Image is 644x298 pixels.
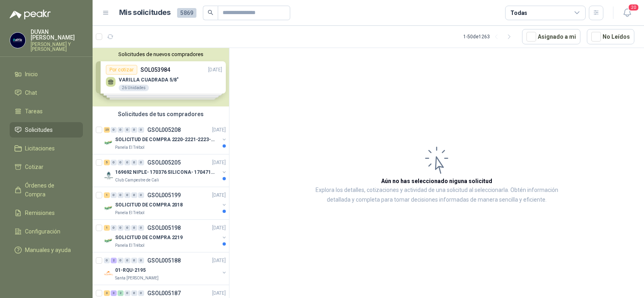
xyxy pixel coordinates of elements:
span: Tareas [25,107,43,116]
p: [DATE] [212,192,226,199]
p: Club Campestre de Cali [115,177,159,183]
div: 5 [104,160,110,165]
div: 0 [131,160,137,165]
div: Solicitudes de nuevos compradoresPor cotizarSOL053984[DATE] VARILLA CUADRADA 5/8"26 UnidadesPor c... [93,48,229,106]
span: Inicio [25,70,38,79]
button: Solicitudes de nuevos compradores [96,51,226,57]
span: Solicitudes [25,125,53,134]
p: [PERSON_NAME] Y [PERSON_NAME] [31,42,83,52]
span: Manuales y ayuda [25,246,71,254]
div: 0 [118,160,124,165]
h1: Mis solicitudes [119,7,171,19]
div: 0 [118,192,124,198]
p: [DATE] [212,126,226,134]
a: Tareas [10,104,83,119]
div: 0 [138,127,144,133]
div: 0 [138,192,144,198]
div: 0 [131,290,137,296]
div: 0 [138,290,144,296]
div: 0 [124,225,130,231]
a: Configuración [10,224,83,239]
p: 01-RQU-2195 [115,267,146,274]
a: 0 2 0 0 0 0 GSOL005188[DATE] Company Logo01-RQU-2195Santa [PERSON_NAME] [104,256,227,281]
div: 1 [104,225,110,231]
div: 0 [131,127,137,133]
div: 2 [111,258,117,263]
div: 0 [124,258,130,263]
span: 20 [628,4,639,11]
div: 0 [111,160,117,165]
div: Todas [510,8,527,17]
span: 5869 [177,8,196,18]
div: 0 [131,225,137,231]
div: 0 [118,258,124,263]
span: Remisiones [25,208,55,217]
div: 0 [131,192,137,198]
p: Panela El Trébol [115,144,144,151]
p: GSOL005199 [147,192,181,198]
p: [DATE] [212,159,226,167]
img: Company Logo [104,236,114,246]
p: [DATE] [212,290,226,297]
p: GSOL005208 [147,127,181,133]
p: [DATE] [212,224,226,232]
button: No Leídos [587,29,634,44]
span: search [208,10,213,15]
p: SOLICITUD DE COMPRA 2018 [115,201,183,209]
p: Explora los detalles, cotizaciones y actividad de una solicitud al seleccionarla. Obtén informaci... [310,185,563,205]
div: 25 [104,127,110,133]
a: Solicitudes [10,122,83,138]
div: 0 [118,225,124,231]
p: GSOL005187 [147,290,181,296]
div: 1 [104,192,110,198]
span: Órdenes de Compra [25,181,75,199]
span: Cotizar [25,163,43,171]
div: 0 [124,160,130,165]
div: 0 [124,127,130,133]
span: Chat [25,88,37,97]
p: Panela El Trébol [115,242,144,249]
a: Remisiones [10,205,83,221]
p: SOLICITUD DE COMPRA 2220-2221-2223-2224 [115,136,215,144]
span: Configuración [25,227,60,236]
img: Logo peakr [10,10,51,19]
p: Santa [PERSON_NAME] [115,275,159,281]
div: Solicitudes de tus compradores [93,106,229,122]
div: 3 [104,290,110,296]
div: 0 [124,192,130,198]
div: 1 - 50 de 1263 [463,30,516,43]
img: Company Logo [104,171,114,180]
a: 25 0 0 0 0 0 GSOL005208[DATE] Company LogoSOLICITUD DE COMPRA 2220-2221-2223-2224Panela El Trébol [104,125,227,151]
a: Órdenes de Compra [10,178,83,202]
div: 2 [118,290,124,296]
p: [DATE] [212,257,226,265]
div: 0 [138,160,144,165]
div: 0 [104,258,110,263]
button: 20 [620,6,634,20]
img: Company Logo [104,269,114,278]
div: 0 [138,258,144,263]
div: 0 [111,192,117,198]
p: GSOL005205 [147,160,181,165]
button: Asignado a mi [522,29,580,44]
a: Cotizar [10,159,83,175]
p: GSOL005188 [147,258,181,263]
div: 0 [124,290,130,296]
a: 5 0 0 0 0 0 GSOL005205[DATE] Company Logo169692 NIPLE- 170376 SILICONA- 170471 VALVULA REGClub Ca... [104,158,227,183]
p: Panela El Trébol [115,210,144,216]
div: 0 [118,127,124,133]
div: 0 [131,258,137,263]
a: Licitaciones [10,141,83,156]
div: 0 [111,127,117,133]
img: Company Logo [10,33,25,48]
a: Inicio [10,67,83,82]
img: Company Logo [104,203,114,213]
div: 0 [111,225,117,231]
p: DUVAN [PERSON_NAME] [31,29,83,40]
p: 169692 NIPLE- 170376 SILICONA- 170471 VALVULA REG [115,169,215,176]
div: 3 [111,290,117,296]
a: 1 0 0 0 0 0 GSOL005198[DATE] Company LogoSOLICITUD DE COMPRA 2219Panela El Trébol [104,223,227,249]
a: Manuales y ayuda [10,242,83,258]
img: Company Logo [104,138,114,148]
a: 1 0 0 0 0 0 GSOL005199[DATE] Company LogoSOLICITUD DE COMPRA 2018Panela El Trébol [104,190,227,216]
